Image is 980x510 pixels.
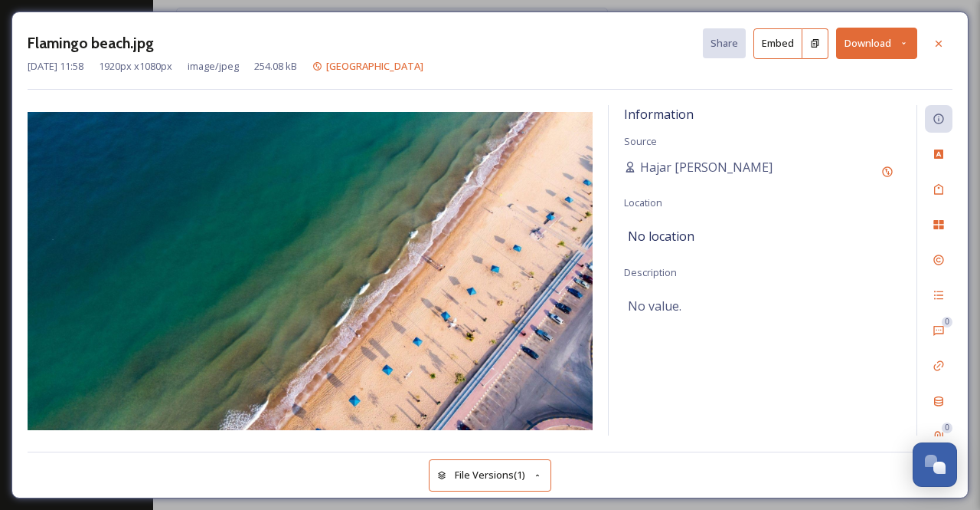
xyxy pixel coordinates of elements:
[942,423,952,433] div: 0
[326,59,423,73] span: [GEOGRAPHIC_DATA]
[628,297,681,315] span: No value.
[703,28,746,58] button: Share
[28,112,593,430] img: 7EE8E781-C522-473C-8DEFAA9786900B7A.jpg
[753,28,802,59] button: Embed
[624,106,694,123] span: Information
[254,59,297,74] span: 254.08 kB
[836,28,917,59] button: Download
[942,317,952,327] div: 0
[913,443,957,487] button: Open Chat
[628,227,694,245] span: No location
[624,134,657,148] span: Source
[28,59,83,74] span: [DATE] 11:58
[188,59,239,74] span: image/jpeg
[429,459,551,491] button: File Versions(1)
[640,158,773,176] span: Hajar [PERSON_NAME]
[624,265,677,279] span: Description
[28,32,154,54] h3: Flamingo beach.jpg
[624,196,662,209] span: Location
[99,59,172,74] span: 1920 px x 1080 px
